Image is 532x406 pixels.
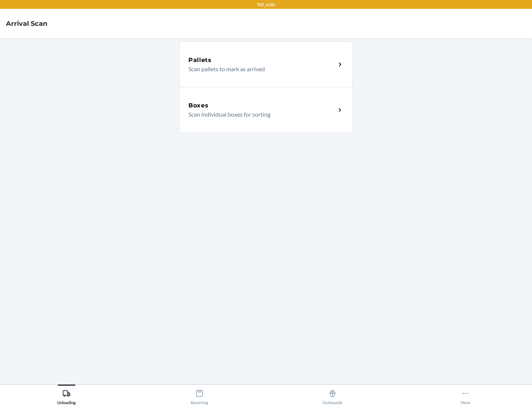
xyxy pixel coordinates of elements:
h5: Pallets [188,56,212,65]
p: TST_LOG [257,1,275,8]
button: More [399,385,532,405]
div: More [461,386,470,405]
h4: Arrival Scan [6,19,47,28]
button: Receiving [133,385,266,405]
div: Outbounds [323,386,342,405]
p: Scan pallets to mark as arrived [188,65,330,73]
p: Scan individual boxes for sorting [188,110,330,119]
a: BoxesScan individual boxes for sorting [179,87,353,133]
div: Unloading [57,386,76,405]
a: PalletsScan pallets to mark as arrived [179,41,353,87]
div: Receiving [191,386,208,405]
button: Outbounds [266,385,399,405]
h5: Boxes [188,101,209,110]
